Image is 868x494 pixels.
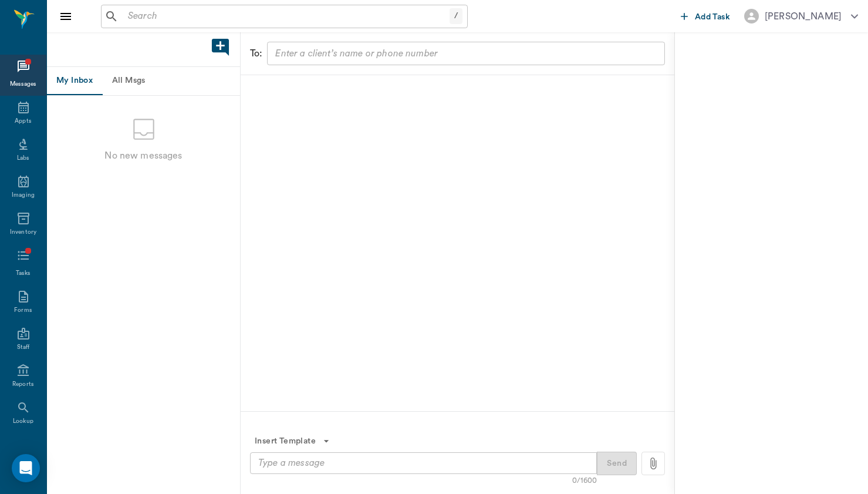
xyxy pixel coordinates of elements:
div: Message tabs [47,67,240,95]
h6: Nectar [35,5,37,31]
button: Insert Template [250,431,335,452]
div: To: [250,46,262,61]
button: My Inbox [47,67,102,95]
div: [PERSON_NAME] [765,9,842,23]
div: Forms [14,306,32,315]
div: Open Intercom Messenger [12,454,40,482]
button: Add Task [676,5,735,27]
button: Close drawer [54,5,77,28]
div: 0/1600 [572,475,597,486]
div: / [450,8,462,24]
button: [PERSON_NAME] [735,5,867,27]
div: Labs [17,154,29,163]
input: Enter a client’s name or phone number [271,45,660,62]
div: Inventory [10,228,36,237]
div: Lookup [13,417,33,426]
p: No new messages [104,149,182,163]
div: Staff [17,343,29,352]
button: All Msgs [102,67,155,95]
div: Messages [10,80,37,89]
div: Tasks [16,269,31,278]
div: Reports [12,380,34,389]
input: Search [123,8,450,25]
div: Imaging [12,191,35,200]
div: Appts [15,117,31,126]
